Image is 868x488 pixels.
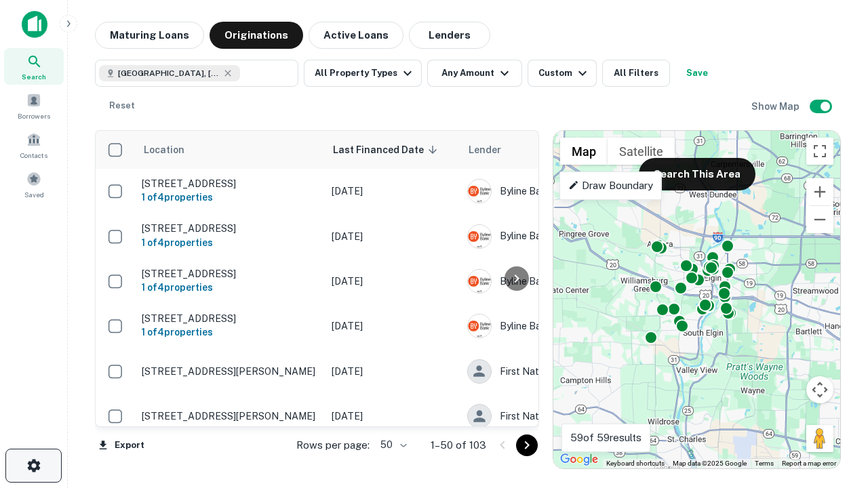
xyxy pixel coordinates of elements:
[142,178,318,190] p: [STREET_ADDRESS]
[800,380,868,445] iframe: Chat Widget
[673,460,747,467] span: Map data ©2025 Google
[4,48,64,85] a: Search
[467,314,671,338] div: Byline Bank
[602,60,670,87] button: All Filters
[304,60,422,87] button: All Property Types
[538,65,591,81] div: Custom
[606,459,665,468] button: Keyboard shortcuts
[675,60,719,87] button: Save your search to get updates of matches that match your search criteria.
[608,138,675,165] button: Show satellite imagery
[516,434,538,456] button: Go to next page
[142,268,318,280] p: [STREET_ADDRESS]
[20,150,47,161] span: Contacts
[431,437,486,453] p: 1–50 of 103
[467,404,671,428] div: First Nations Bank
[806,206,833,233] button: Zoom out
[142,222,318,235] p: [STREET_ADDRESS]
[806,178,833,205] button: Zoom in
[806,376,833,403] button: Map camera controls
[4,166,64,203] a: Saved
[142,312,318,325] p: [STREET_ADDRESS]
[751,99,802,114] h6: Show Map
[332,229,454,244] p: [DATE]
[460,131,677,169] th: Lender
[570,430,642,446] p: 59 of 59 results
[332,319,454,333] p: [DATE]
[325,131,460,169] th: Last Financed Date
[309,22,403,49] button: Active Loans
[210,22,303,49] button: Originations
[332,364,454,379] p: [DATE]
[142,410,318,422] p: [STREET_ADDRESS][PERSON_NAME]
[467,359,671,384] div: First Nations Bank
[142,365,318,378] p: [STREET_ADDRESS][PERSON_NAME]
[4,127,64,163] a: Contacts
[142,280,318,295] h6: 1 of 4 properties
[409,22,490,49] button: Lenders
[142,235,318,250] h6: 1 of 4 properties
[118,67,220,79] span: [GEOGRAPHIC_DATA], [GEOGRAPHIC_DATA]
[782,460,836,467] a: Report a map error
[142,190,318,205] h6: 1 of 4 properties
[18,110,50,121] span: Borrowers
[100,92,144,119] button: Reset
[332,409,454,424] p: [DATE]
[639,158,755,190] button: Search This Area
[135,131,325,169] th: Location
[333,142,441,158] span: Last Financed Date
[95,435,148,455] button: Export
[22,11,47,38] img: capitalize-icon.png
[427,60,522,87] button: Any Amount
[568,178,653,194] p: Draw Boundary
[557,451,601,468] img: Google
[528,60,597,87] button: Custom
[4,87,64,124] a: Borrowers
[467,224,671,249] div: Byline Bank
[755,460,774,467] a: Terms (opens in new tab)
[468,314,491,338] img: picture
[468,225,491,248] img: picture
[332,184,454,199] p: [DATE]
[142,325,318,340] h6: 1 of 4 properties
[24,189,44,200] span: Saved
[296,437,370,453] p: Rows per page:
[22,71,46,82] span: Search
[375,435,409,455] div: 50
[467,179,671,203] div: Byline Bank
[468,180,491,203] img: picture
[468,270,491,293] img: picture
[143,142,202,158] span: Location
[469,142,501,158] span: Lender
[557,451,601,468] a: Open this area in Google Maps (opens a new window)
[553,131,840,468] div: 0 0
[95,22,204,49] button: Maturing Loans
[467,269,671,293] div: Byline Bank
[806,138,833,165] button: Toggle fullscreen view
[560,138,608,165] button: Show street map
[332,274,454,289] p: [DATE]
